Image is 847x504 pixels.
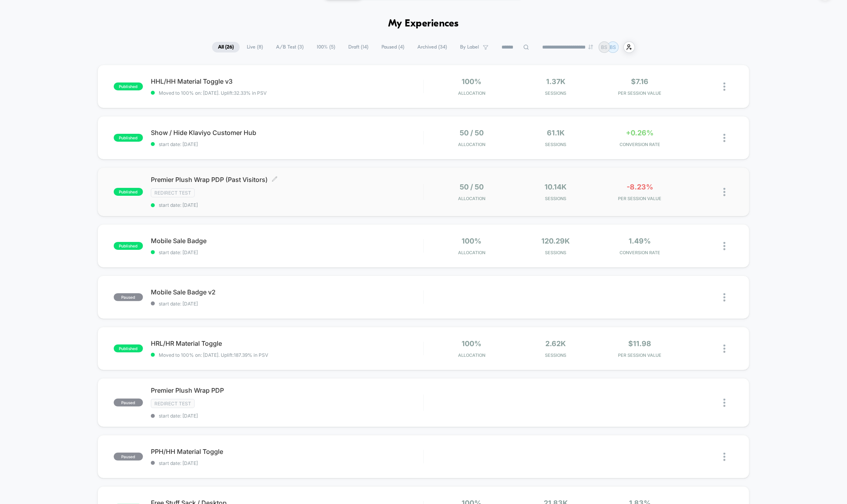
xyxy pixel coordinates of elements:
span: By Label [460,44,479,50]
span: Moved to 100% on: [DATE] . Uplift: 32.33% in PSV [159,90,267,96]
span: start date: [DATE] [151,301,423,307]
span: start date: [DATE] [151,413,423,419]
img: close [723,293,725,302]
span: 50 / 50 [460,183,484,191]
span: published [114,82,143,90]
span: start date: [DATE] [151,141,423,147]
span: 2.62k [546,339,566,348]
span: published [114,345,143,352]
span: paused [114,399,143,407]
span: Mobile Sale Badge [151,237,423,245]
span: PER SESSION VALUE [600,352,680,358]
span: Allocation [458,196,485,201]
span: Sessions [516,196,596,201]
span: Premier Plush Wrap PDP (Past Visitors) [151,176,423,184]
span: Redirect Test [151,399,195,408]
span: 100% ( 5 ) [311,42,341,52]
span: 61.1k [547,129,565,137]
span: Allocation [458,352,485,358]
span: 120.29k [542,237,570,245]
span: Sessions [516,352,596,358]
span: Redirect Test [151,188,195,197]
span: HHL/HH Material Toggle v3 [151,77,423,85]
img: end [588,45,593,49]
span: Sessions [516,142,596,147]
span: Allocation [458,142,485,147]
span: Show / Hide Klaviyo Customer Hub [151,129,423,137]
img: close [723,399,725,407]
span: 10.14k [545,183,567,191]
img: close [723,242,725,250]
img: close [723,453,725,461]
span: published [114,188,143,196]
span: Allocation [458,90,485,96]
span: CONVERSION RATE [600,142,680,147]
span: Premier Plush Wrap PDP [151,386,423,394]
span: 100% [462,339,482,348]
span: paused [114,293,143,301]
span: Sessions [516,90,596,96]
img: close [723,345,725,353]
span: Live ( 8 ) [241,42,269,52]
span: 1.37k [546,77,565,86]
span: published [114,134,143,142]
img: close [723,82,725,91]
span: $7.16 [631,77,648,86]
span: start date: [DATE] [151,460,423,466]
span: 100% [462,77,482,86]
span: start date: [DATE] [151,202,423,208]
span: -8.23% [627,183,653,191]
span: CONVERSION RATE [600,250,680,255]
span: 50 / 50 [460,129,484,137]
span: Sessions [516,250,596,255]
span: paused [114,453,143,461]
span: Moved to 100% on: [DATE] . Uplift: 187.39% in PSV [159,352,268,358]
span: 100% [462,237,482,245]
p: BS [601,44,608,50]
span: start date: [DATE] [151,249,423,255]
span: Draft ( 14 ) [342,42,374,52]
span: All ( 26 ) [212,42,240,52]
span: 1.49% [629,237,651,245]
span: published [114,242,143,250]
span: Mobile Sale Badge v2 [151,288,423,296]
p: BS [610,44,616,50]
img: close [723,134,725,142]
span: $11.98 [628,339,651,348]
span: Paused ( 4 ) [376,42,410,52]
span: PPH/HH Material Toggle [151,448,423,455]
img: close [723,188,725,196]
span: PER SESSION VALUE [600,196,680,201]
span: A/B Test ( 3 ) [270,42,310,52]
h1: My Experiences [388,18,459,30]
span: +0.26% [626,129,654,137]
span: HRL/HR Material Toggle [151,339,423,347]
span: Archived ( 34 ) [411,42,453,52]
span: PER SESSION VALUE [600,90,680,96]
span: Allocation [458,250,485,255]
